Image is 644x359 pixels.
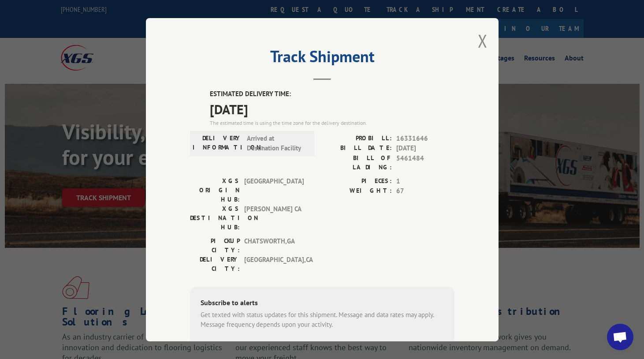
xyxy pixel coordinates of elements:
label: DELIVERY INFORMATION: [193,133,242,153]
span: [GEOGRAPHIC_DATA] , CA [244,254,304,273]
div: Subscribe to alerts [201,297,444,310]
span: [GEOGRAPHIC_DATA] [244,176,304,204]
label: WEIGHT: [322,186,392,196]
div: The estimated time is using the time zone for the delivery destination. [210,119,454,127]
label: PIECES: [322,176,392,186]
label: BILL DATE: [322,143,392,153]
button: Close modal [478,29,488,52]
span: [DATE] [396,143,454,153]
label: DELIVERY CITY: [190,254,240,273]
div: Get texted with status updates for this shipment. Message and data rates may apply. Message frequ... [201,310,444,329]
span: 1 [396,176,454,186]
span: [PERSON_NAME] CA [244,204,304,232]
label: XGS ORIGIN HUB: [190,176,240,204]
div: Open chat [607,324,633,350]
span: Arrived at Destination Facility [247,133,306,153]
label: PROBILL: [322,133,392,143]
span: 67 [396,186,454,196]
span: [DATE] [210,99,454,119]
label: BILL OF LADING: [322,153,392,172]
label: ESTIMATED DELIVERY TIME: [210,89,454,99]
span: CHATSWORTH , GA [244,236,304,254]
span: 16331646 [396,133,454,143]
h2: Track Shipment [190,50,454,67]
label: PICKUP CITY: [190,236,240,254]
span: 5461484 [396,153,454,172]
label: XGS DESTINATION HUB: [190,204,240,232]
